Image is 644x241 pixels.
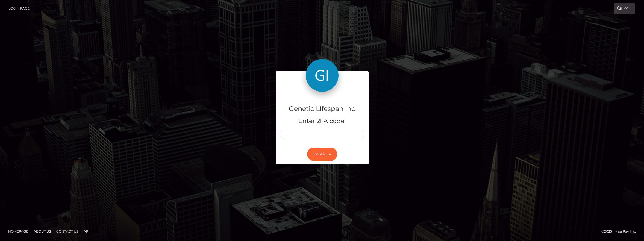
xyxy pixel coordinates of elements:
[81,227,92,236] a: API
[6,227,30,236] a: Homepage
[601,228,640,234] div: © 2025 , MassPay Inc.
[306,59,339,92] img: Genetic LIfespan Inc
[8,3,30,14] a: Login Page
[307,148,337,161] button: Continue
[54,227,80,236] a: Contact Us
[31,227,53,236] a: About Us
[614,3,635,14] a: Login
[280,117,364,125] h5: Enter 2FA code:
[280,104,364,114] h4: Genetic LIfespan Inc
